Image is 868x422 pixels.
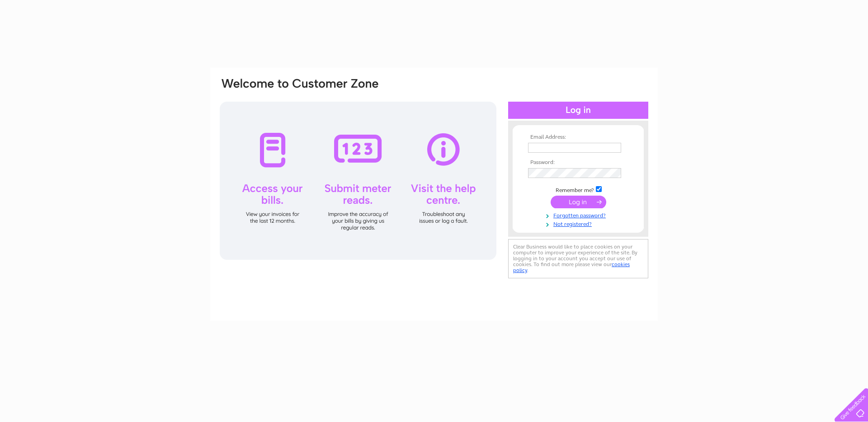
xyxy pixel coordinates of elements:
[551,196,606,208] input: Submit
[526,134,631,141] th: Email Address:
[526,159,631,166] th: Password:
[513,261,630,273] a: cookies policy
[526,185,631,194] td: Remember me?
[528,211,631,219] a: Forgotten password?
[528,219,631,228] a: Not registered?
[508,239,648,278] div: Clear Business would like to place cookies on your computer to improve your experience of the sit...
